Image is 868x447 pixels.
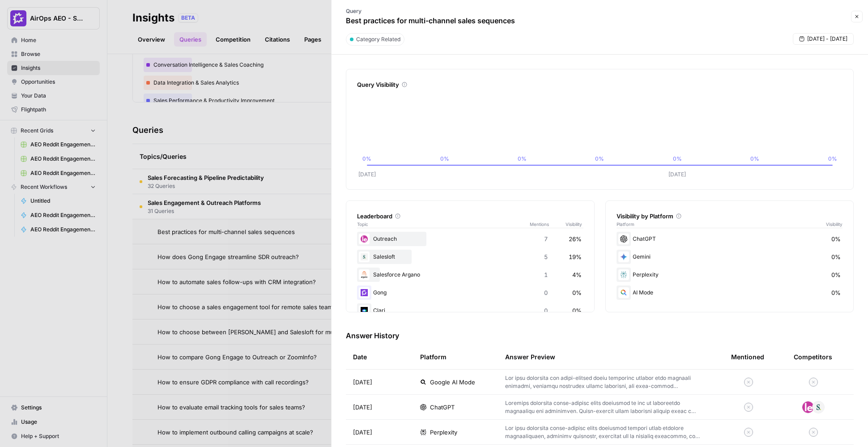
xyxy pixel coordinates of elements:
p: Query [346,7,515,15]
h3: Answer History [346,330,854,341]
span: 0 [544,306,548,315]
span: [DATE] [353,428,372,437]
span: 0% [831,234,841,243]
img: w5j8drkl6vorx9oircl0z03rjk9p [359,234,370,244]
span: Visibility [826,221,842,228]
span: Google AI Mode [430,378,475,387]
div: Date [353,345,367,369]
div: Clari [357,303,583,318]
span: 0% [572,288,582,297]
tspan: [DATE] [358,171,376,178]
span: 0% [572,306,582,315]
div: Answer Preview [505,345,717,369]
img: e001jt87q6ctylcrzboubucy6uux [359,269,370,280]
img: vpq3xj2nnch2e2ivhsgwmf7hbkjf [812,401,825,413]
div: Gong [357,285,583,300]
tspan: 0% [440,155,449,162]
tspan: 0% [673,155,682,162]
span: 7 [544,234,548,243]
div: Perplexity [617,268,843,282]
tspan: 0% [750,155,759,162]
p: Lor ipsu dolorsita con adipi-elitsed doeiu temporinc utlabor etdo magnaali enimadmi, veniamqu nos... [505,374,702,390]
span: Perplexity [430,428,457,437]
div: Salesloft [357,250,583,264]
div: Gemini [617,250,843,264]
img: vpq3xj2nnch2e2ivhsgwmf7hbkjf [359,251,370,262]
span: [DATE] [353,378,372,387]
p: Lor ipsu dolorsita conse-adipisc elits doeiusmod tempori utlab etdolore magnaaliquaen, adminimv q... [505,424,702,440]
span: 0% [831,270,841,279]
span: 26% [569,234,582,243]
span: 4% [572,270,582,279]
div: Competitors [794,353,832,362]
span: 0 [544,288,548,297]
span: 1 [544,270,548,279]
div: Salesforce Argano [357,268,583,282]
div: Query Visibility [357,80,842,89]
div: ChatGPT [617,232,843,246]
div: Mentioned [731,345,764,369]
tspan: 0% [362,155,371,162]
span: 19% [569,252,582,261]
div: AI Mode [617,285,843,300]
img: h6qlr8a97mop4asab8l5qtldq2wv [359,305,370,316]
span: [DATE] [353,403,372,412]
div: Leaderboard [357,212,583,221]
span: Category Related [356,35,400,43]
span: Mentions [530,221,566,228]
tspan: [DATE] [668,171,686,178]
tspan: 0% [596,155,604,162]
p: Loremips dolorsita conse-adipisc elits doeiusmod te inc ut laboreetdo magnaaliqu eni adminimven. ... [505,399,702,415]
span: 0% [831,288,841,297]
span: Topic [357,221,530,228]
div: Visibility by Platform [617,212,843,221]
img: w6cjb6u2gvpdnjw72qw8i2q5f3eb [359,287,370,298]
span: ChatGPT [430,403,455,412]
span: 5 [544,252,548,261]
span: Visibility [566,221,583,228]
span: [DATE] - [DATE] [807,35,847,43]
button: [DATE] - [DATE] [793,33,854,45]
div: Outreach [357,232,583,246]
p: Best practices for multi-channel sales sequences [346,15,515,26]
tspan: 0% [828,155,837,162]
span: Platform [617,221,634,228]
div: Platform [420,345,447,369]
img: w5j8drkl6vorx9oircl0z03rjk9p [802,401,814,413]
tspan: 0% [518,155,527,162]
span: 0% [831,252,841,261]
